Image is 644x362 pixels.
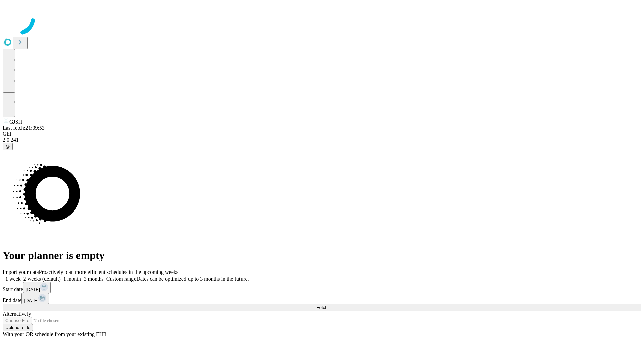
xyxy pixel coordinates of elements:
[3,282,641,293] div: Start date
[316,305,327,310] span: Fetch
[3,249,641,262] h1: Your planner is empty
[3,331,107,337] span: With your OR schedule from your existing EHR
[3,293,641,304] div: End date
[3,304,641,311] button: Fetch
[26,287,40,292] span: [DATE]
[3,143,13,150] button: @
[5,144,10,149] span: @
[39,269,180,275] span: Proactively plan more efficient schedules in the upcoming weeks.
[23,282,51,293] button: [DATE]
[63,276,81,282] span: 1 month
[9,119,22,125] span: GJSH
[3,311,31,317] span: Alternatively
[21,293,49,304] button: [DATE]
[3,269,39,275] span: Import your data
[3,137,641,143] div: 2.0.241
[136,276,249,282] span: Dates can be optimized up to 3 months in the future.
[3,125,45,131] span: Last fetch: 21:09:53
[24,298,38,303] span: [DATE]
[23,276,61,282] span: 2 weeks (default)
[106,276,136,282] span: Custom range
[5,276,21,282] span: 1 week
[3,324,33,331] button: Upload a file
[84,276,104,282] span: 3 months
[3,131,641,137] div: GEI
